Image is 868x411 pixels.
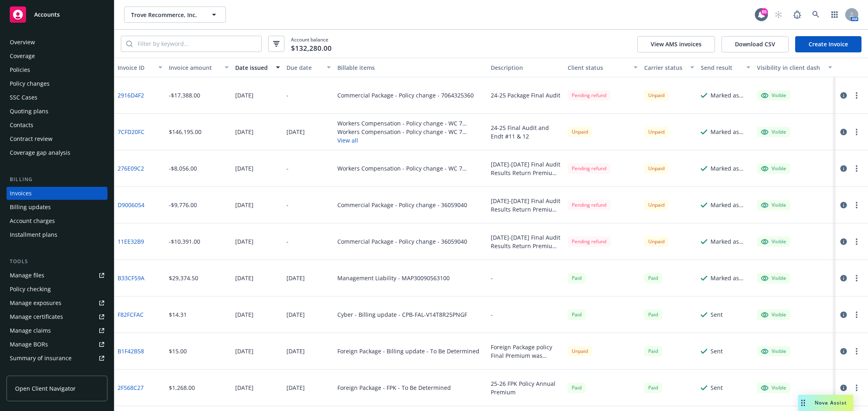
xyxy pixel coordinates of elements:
[568,236,610,247] div: Pending refund
[711,201,750,209] div: Marked as sent
[711,237,750,246] div: Marked as sent
[133,36,261,52] input: Filter by keyword...
[10,338,48,351] div: Manage BORs
[7,324,107,337] a: Manage claims
[169,347,187,355] div: $15.00
[10,201,51,214] div: Billing updates
[235,164,254,173] div: [DATE]
[7,132,107,145] a: Contract review
[169,164,197,173] div: -$8,056.00
[491,274,493,282] div: -
[337,274,450,282] div: Management Liability - MAP30090563100
[10,310,63,323] div: Manage certificates
[7,77,107,90] a: Policy changes
[568,200,610,210] div: Pending refund
[235,91,254,100] div: [DATE]
[644,346,662,356] span: Paid
[286,274,305,282] div: [DATE]
[169,237,200,246] div: -$10,391.00
[169,91,200,100] div: -$17,388.00
[15,384,76,393] span: Open Client Navigator
[7,187,107,200] a: Invoices
[711,91,750,100] div: Marked as sent
[286,310,305,319] div: [DATE]
[169,310,187,319] div: $14.31
[491,343,561,360] div: Foreign Package policy Final Premium was $15.00 then what was originally quoted and billed. This ...
[10,269,44,282] div: Manage files
[7,257,107,266] div: Tools
[118,274,144,282] a: B33CF59A
[826,6,843,23] a: Switch app
[761,275,786,282] div: Visible
[337,237,467,246] div: Commercial Package - Policy change - 36059040
[10,50,35,63] div: Coverage
[491,123,561,141] div: 24-25 Final Audit and Endt #11 & 12
[7,214,107,227] a: Account charges
[722,36,789,52] button: Download CSV
[235,63,271,72] div: Date issued
[286,201,289,209] div: -
[7,146,107,159] a: Coverage gap analysis
[711,347,723,355] div: Sent
[169,383,195,392] div: $1,268.00
[10,105,48,118] div: Quoting plans
[701,63,741,72] div: Send result
[286,347,305,355] div: [DATE]
[10,132,52,145] div: Contract review
[337,119,484,128] div: Workers Compensation - Policy change - WC 7 64325388
[711,164,750,173] div: Marked as sent
[334,58,488,77] button: Billable items
[491,63,561,72] div: Description
[798,395,853,411] button: Nova Assist
[10,228,57,241] div: Installment plans
[118,310,144,319] a: F82FCFAC
[235,347,254,355] div: [DATE]
[286,128,305,136] div: [DATE]
[761,238,786,245] div: Visible
[7,91,107,104] a: SSC Cases
[644,383,662,393] span: Paid
[7,352,107,365] a: Summary of insurance
[644,309,662,320] div: Paid
[337,63,484,72] div: Billable items
[644,200,669,210] div: Unpaid
[564,58,641,77] button: Client status
[568,63,629,72] div: Client status
[235,201,254,209] div: [DATE]
[7,36,107,49] a: Overview
[337,310,467,319] div: Cyber - Billing update - CPB-FAL-V14T8R25PNGF
[10,187,32,200] div: Invoices
[568,90,610,100] div: Pending refund
[337,128,484,136] div: Workers Compensation - Policy change - WC 7 64325388
[491,379,561,396] div: 25-26 FPK Policy Annual Premium
[711,383,723,392] div: Sent
[118,347,144,355] a: B1F42B58
[568,309,586,320] div: Paid
[169,201,197,209] div: -$9,776.00
[697,58,754,77] button: Send result
[761,92,786,99] div: Visible
[7,119,107,132] a: Contacts
[637,36,715,52] button: View AMS invoices
[10,352,72,365] div: Summary of insurance
[7,105,107,118] a: Quoting plans
[711,310,723,319] div: Sent
[7,296,107,309] a: Manage exposures
[711,128,750,136] div: Marked as sent
[644,63,685,72] div: Carrier status
[337,383,451,392] div: Foreign Package - FPK - To Be Determined
[761,384,786,392] div: Visible
[10,63,30,76] div: Policies
[337,136,484,145] button: View all
[568,273,586,283] div: Paid
[568,383,586,393] span: Paid
[798,395,808,411] div: Drag to move
[770,6,787,23] a: Start snowing
[118,237,144,246] a: 11EE32B9
[754,58,835,77] button: Visibility in client dash
[235,383,254,392] div: [DATE]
